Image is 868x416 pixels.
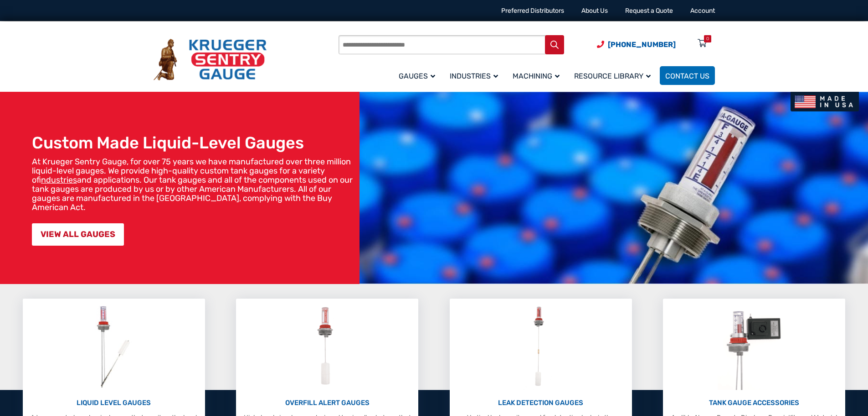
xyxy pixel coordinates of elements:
[360,92,868,284] img: bg_hero_bannerksentry
[41,175,77,185] a: industries
[27,398,200,408] p: LIQUID LEVEL GAUGES
[32,223,124,246] a: VIEW ALL GAUGES
[706,35,709,42] div: 0
[668,398,841,408] p: TANK GAUGE ACCESSORIES
[307,303,348,390] img: Overfill Alert Gauges
[32,133,355,153] h1: Custom Made Liquid-Level Gauges
[625,7,673,15] a: Request a Quote
[444,65,507,86] a: Industries
[569,65,660,86] a: Resource Library
[513,72,560,80] span: Machining
[597,39,676,50] a: Phone Number (920) 434-8860
[523,303,559,390] img: Leak Detection Gauges
[665,72,709,80] span: Contact Us
[399,72,435,80] span: Gauges
[660,66,715,85] a: Contact Us
[154,39,267,81] img: Krueger Sentry Gauge
[241,398,414,408] p: OVERFILL ALERT GAUGES
[574,72,651,80] span: Resource Library
[690,7,715,15] a: Account
[581,7,608,15] a: About Us
[454,398,627,408] p: LEAK DETECTION GAUGES
[791,92,859,111] img: Made In USA
[450,72,498,80] span: Industries
[608,40,676,49] span: [PHONE_NUMBER]
[393,65,444,86] a: Gauges
[501,7,564,15] a: Preferred Distributors
[32,157,355,212] p: At Krueger Sentry Gauge, for over 75 years we have manufactured over three million liquid-level g...
[507,65,569,86] a: Machining
[718,303,791,390] img: Tank Gauge Accessories
[89,303,138,390] img: Liquid Level Gauges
